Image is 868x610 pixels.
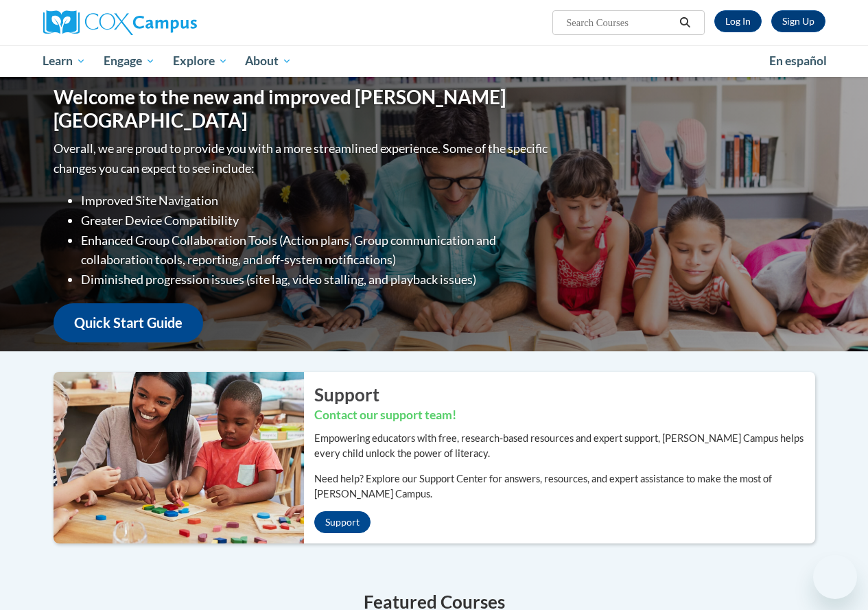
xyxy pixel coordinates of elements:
[769,54,827,68] span: En español
[314,382,815,407] h2: Support
[43,10,197,35] img: Cox Campus
[43,10,290,35] a: Cox Campus
[771,10,825,32] a: Register
[81,211,551,231] li: Greater Device Compatibility
[760,47,836,75] a: En español
[314,511,371,533] a: Support
[565,14,675,31] input: Search Courses
[236,45,301,77] a: About
[33,45,836,77] div: Main menu
[173,53,228,69] span: Explore
[813,555,857,599] iframe: Button to launch messaging window
[95,45,164,77] a: Engage
[43,372,304,543] img: ...
[81,231,551,270] li: Enhanced Group Collaboration Tools (Action plans, Group communication and collaboration tools, re...
[675,14,695,31] button: Search
[54,139,551,178] p: Overall, we are proud to provide you with a more streamlined experience. Some of the specific cha...
[43,53,86,69] span: Learn
[714,10,762,32] a: Log In
[314,431,815,461] p: Empowering educators with free, research-based resources and expert support, [PERSON_NAME] Campus...
[314,471,815,502] p: Need help? Explore our Support Center for answers, resources, and expert assistance to make the m...
[245,53,292,69] span: About
[54,86,551,132] h1: Welcome to the new and improved [PERSON_NAME][GEOGRAPHIC_DATA]
[54,303,203,342] a: Quick Start Guide
[81,191,551,211] li: Improved Site Navigation
[34,45,95,77] a: Learn
[81,270,551,290] li: Diminished progression issues (site lag, video stalling, and playback issues)
[314,407,815,424] h3: Contact our support team!
[104,53,155,69] span: Engage
[164,45,237,77] a: Explore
